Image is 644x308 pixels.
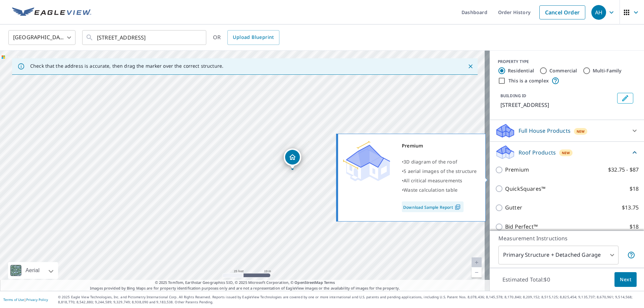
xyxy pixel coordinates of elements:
p: $18 [630,223,639,231]
span: Next [620,275,631,284]
span: All critical measurements [404,177,462,184]
button: Next [614,272,637,287]
button: Edit building 1 [617,93,633,104]
span: Your report will include the primary structure and a detached garage if one exists. [627,251,635,259]
a: Download Sample Report [402,201,464,212]
p: Measurement Instructions [498,234,635,242]
img: Premium [343,141,390,181]
p: Bid Perfect™ [505,223,538,231]
label: Commercial [549,67,577,74]
span: 3D diagram of the roof [404,159,457,165]
label: This is a complex [508,77,549,84]
img: EV Logo [12,7,91,17]
p: [STREET_ADDRESS] [500,101,614,109]
div: Aerial [23,262,42,279]
a: Cancel Order [539,5,585,19]
button: Close [466,62,475,71]
div: Primary Structure + Detached Garage [498,246,619,264]
a: Terms of Use [3,297,24,302]
p: © 2025 Eagle View Technologies, Inc. and Pictometry International Corp. All Rights Reserved. Repo... [58,295,641,305]
div: Roof ProductsNew [495,144,639,160]
div: [GEOGRAPHIC_DATA] [8,28,75,47]
p: Full House Products [519,127,571,135]
img: Pdf Icon [453,204,462,210]
a: Current Level 20, Zoom In Disabled [472,257,482,267]
span: New [577,129,585,134]
a: Upload Blueprint [227,30,279,45]
span: © 2025 TomTom, Earthstar Geographics SIO, © 2025 Microsoft Corporation, © [155,280,335,286]
span: Waste calculation table [404,187,458,193]
div: • [402,157,477,167]
span: Upload Blueprint [233,33,274,42]
p: Premium [505,166,529,174]
p: Estimated Total: $0 [497,272,555,287]
span: 5 aerial images of the structure [404,168,477,174]
a: Privacy Policy [26,297,48,302]
a: OpenStreetMap [294,280,323,285]
div: AH [591,5,606,20]
p: | [3,298,48,302]
p: BUILDING ID [500,93,526,99]
div: Dropped pin, building 1, Residential property, 4605 Stilesboro Rd NW Kennesaw, GA 30152 [284,148,301,169]
a: Current Level 20, Zoom Out [472,267,482,278]
p: QuickSquares™ [505,185,545,193]
p: $13.75 [622,203,639,212]
div: • [402,185,477,195]
label: Residential [508,67,534,74]
input: Search by address or latitude-longitude [97,28,193,47]
div: Premium [402,141,477,150]
div: PROPERTY TYPE [498,59,636,65]
label: Multi-Family [593,67,622,74]
p: $18 [630,185,639,193]
div: • [402,167,477,176]
div: • [402,176,477,185]
p: Roof Products [519,148,556,157]
div: Aerial [8,262,58,279]
span: New [562,150,570,156]
p: Check that the address is accurate, then drag the marker over the correct structure. [30,63,223,69]
a: Terms [324,280,335,285]
p: Gutter [505,203,522,212]
p: $32.75 - $87 [608,166,639,174]
div: OR [213,30,279,45]
div: Full House ProductsNew [495,123,639,139]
